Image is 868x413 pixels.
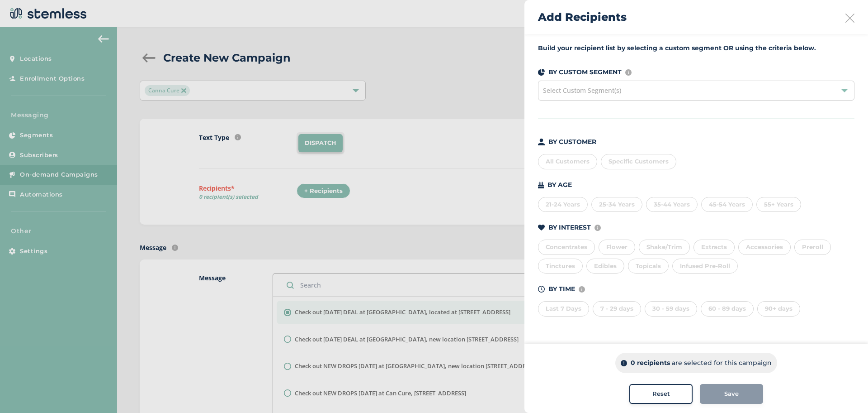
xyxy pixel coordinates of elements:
p: are selected for this campaign [672,358,772,368]
p: BY CUSTOM SEGMENT [548,67,622,77]
div: Concentrates [538,240,595,255]
span: Specific Customers [609,158,669,165]
img: icon-info-236977d2.svg [579,286,585,293]
div: Accessories [738,240,791,255]
div: Preroll [794,240,831,255]
div: 35-44 Years [646,197,698,212]
div: Topicals [628,259,669,274]
label: Build your recipient list by selecting a custom segment OR using the criteria below. [538,43,854,53]
div: 55+ Years [756,197,801,212]
p: BY CUSTOMER [548,137,596,147]
img: icon-info-dark-48f6c5f3.svg [621,360,627,366]
div: 21-24 Years [538,197,588,212]
div: 7 - 29 days [593,301,641,317]
div: Extracts [693,240,735,255]
div: Infused Pre-Roll [672,259,738,274]
iframe: Chat Widget [823,370,868,413]
img: icon-cake-93b2a7b5.svg [538,182,544,188]
span: Reset [652,389,670,399]
div: Shake/Trim [639,240,690,255]
p: BY TIME [548,284,575,294]
span: Select Custom Segment(s) [543,86,621,95]
h2: Add Recipients [538,9,627,25]
img: icon-heart-dark-29e6356f.svg [538,225,545,231]
img: icon-segments-dark-074adb27.svg [538,69,545,76]
img: icon-time-dark-e6b1183b.svg [538,286,545,293]
img: icon-info-236977d2.svg [594,225,601,231]
div: Last 7 Days [538,301,589,317]
div: Tinctures [538,259,583,274]
div: Edibles [586,259,624,274]
div: All Customers [538,154,597,169]
div: 90+ days [757,301,800,317]
div: 45-54 Years [701,197,753,212]
div: 25-34 Years [591,197,642,212]
p: 0 recipients [631,358,670,368]
button: Reset [629,384,693,404]
div: 60 - 89 days [701,301,754,317]
div: 30 - 59 days [645,301,697,317]
img: icon-info-236977d2.svg [625,69,632,76]
p: BY AGE [547,180,572,190]
p: BY INTEREST [548,223,591,232]
img: icon-person-dark-ced50e5f.svg [538,139,545,145]
div: Flower [599,240,635,255]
